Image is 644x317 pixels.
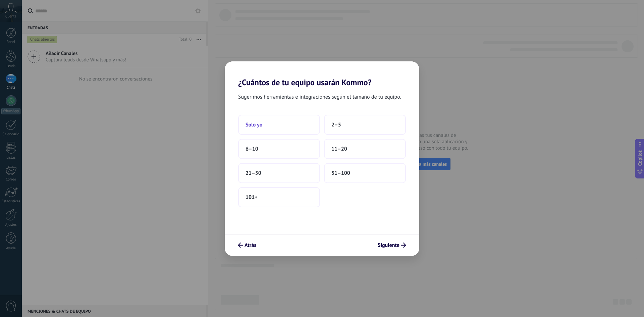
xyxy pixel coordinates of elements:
[238,163,320,183] button: 21–50
[238,187,320,207] button: 101+
[246,170,261,176] span: 21–50
[331,121,341,128] span: 2–5
[246,194,258,201] span: 101+
[375,240,409,251] button: Siguiente
[246,121,262,128] span: Solo yo
[331,170,350,176] span: 51–100
[245,243,256,248] span: Atrás
[238,139,320,159] button: 6–10
[324,163,406,183] button: 51–100
[246,146,258,152] span: 6–10
[225,61,419,87] h2: ¿Cuántos de tu equipo usarán Kommo?
[324,115,406,135] button: 2–5
[324,139,406,159] button: 11–20
[238,115,320,135] button: Solo yo
[378,243,399,248] span: Siguiente
[331,146,347,152] span: 11–20
[235,240,259,251] button: Atrás
[238,93,401,101] span: Sugerimos herramientas e integraciones según el tamaño de tu equipo.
